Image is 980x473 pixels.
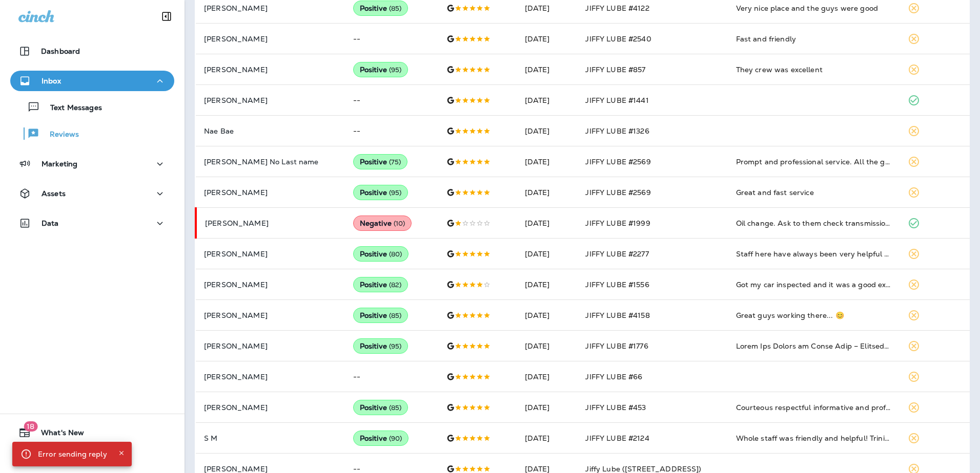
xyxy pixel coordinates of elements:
[585,65,645,74] span: JIFFY LUBE #857
[204,403,337,412] p: [PERSON_NAME]
[389,281,402,289] span: ( 82 )
[204,465,337,473] p: [PERSON_NAME]
[353,185,409,200] div: Positive
[42,160,77,168] p: Marketing
[389,403,402,412] span: ( 85 )
[204,250,337,258] p: [PERSON_NAME]
[585,157,650,166] span: JIFFY LUBE #2569
[353,216,412,231] div: Negative
[353,246,409,262] div: Positive
[389,250,402,259] span: ( 80 )
[736,157,891,167] div: Prompt and professional service. All the gentlemen were polite and efficient.
[585,34,651,44] span: JIFFY LUBE #2540
[736,279,891,290] div: Got my car inspected and it was a good experience. People were friendly and informative about the...
[10,447,174,467] button: Support
[736,3,891,13] div: Very nice place and the guys were good
[204,127,337,135] p: Nae Bae
[585,311,649,320] span: JIFFY LUBE #4158
[204,373,337,381] p: [PERSON_NAME]
[517,177,578,208] td: [DATE]
[205,219,337,227] p: [PERSON_NAME]
[115,447,128,459] button: Close
[152,6,181,27] button: Collapse Sidebar
[736,341,891,351] div: Labor Day Heroes at Jiffy Lube – Wilmington, NC On Labor Day, I found myself in a tough spot—two ...
[389,66,402,74] span: ( 95 )
[517,54,578,85] td: [DATE]
[585,4,649,13] span: JIFFY LUBE #4122
[204,96,337,104] p: [PERSON_NAME]
[517,239,578,269] td: [DATE]
[345,24,438,54] td: --
[204,281,337,289] p: [PERSON_NAME]
[10,96,174,118] button: Text Messages
[585,341,648,351] span: JIFFY LUBE #1776
[517,208,578,239] td: [DATE]
[517,392,578,423] td: [DATE]
[204,188,337,197] p: [PERSON_NAME]
[517,269,578,300] td: [DATE]
[517,300,578,331] td: [DATE]
[353,338,409,354] div: Positive
[353,431,409,446] div: Positive
[10,183,174,204] button: Assets
[24,421,37,432] span: 18
[42,219,59,227] p: Data
[736,433,891,443] div: Whole staff was friendly and helpful! Trinity Chaz Javier and Tray thanks for your help!
[42,77,61,85] p: Inbox
[10,422,174,443] button: 18What's New
[204,311,337,319] p: [PERSON_NAME]
[31,428,84,441] span: What's New
[585,188,650,197] span: JIFFY LUBE #2569
[345,361,438,392] td: --
[517,331,578,361] td: [DATE]
[585,96,648,105] span: JIFFY LUBE #1441
[204,158,337,166] p: [PERSON_NAME] No Last name
[736,187,891,198] div: Great and fast service
[517,85,578,116] td: [DATE]
[736,64,891,75] div: They crew was excellent
[736,218,891,228] div: Oil change. Ask to them check transmission fluid level because of shifting hard. Tech said it was...
[353,154,408,169] div: Positive
[41,47,80,55] p: Dashboard
[517,116,578,146] td: [DATE]
[10,71,174,91] button: Inbox
[517,24,578,54] td: [DATE]
[204,434,337,442] p: S M
[736,34,891,44] div: Fast and friendly
[389,434,402,443] span: ( 90 )
[394,219,405,228] span: ( 10 )
[736,402,891,413] div: Courteous respectful informative and professional
[585,372,642,381] span: JIFFY LUBE #66
[389,311,402,320] span: ( 85 )
[10,41,174,61] button: Dashboard
[353,1,409,16] div: Positive
[40,103,102,113] p: Text Messages
[389,158,401,166] span: ( 75 )
[517,423,578,454] td: [DATE]
[204,342,337,350] p: [PERSON_NAME]
[10,213,174,233] button: Data
[585,219,650,228] span: JIFFY LUBE #1999
[389,342,402,351] span: ( 95 )
[353,400,409,415] div: Positive
[38,445,107,463] div: Error sending reply
[585,126,649,136] span: JIFFY LUBE #1326
[517,146,578,177] td: [DATE]
[10,123,174,144] button: Reviews
[345,116,438,146] td: --
[42,189,66,198] p: Assets
[517,361,578,392] td: [DATE]
[585,280,649,289] span: JIFFY LUBE #1556
[353,277,409,292] div: Positive
[736,310,891,320] div: Great guys working there... 😊
[585,249,648,259] span: JIFFY LUBE #2277
[204,4,337,12] p: [PERSON_NAME]
[204,66,337,74] p: [PERSON_NAME]
[736,249,891,259] div: Staff here have always been very helpful & accommodating any time I've come in.
[204,35,337,43] p: [PERSON_NAME]
[345,85,438,116] td: --
[585,403,646,412] span: JIFFY LUBE #453
[10,154,174,174] button: Marketing
[389,188,402,197] span: ( 95 )
[585,434,649,443] span: JIFFY LUBE #2124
